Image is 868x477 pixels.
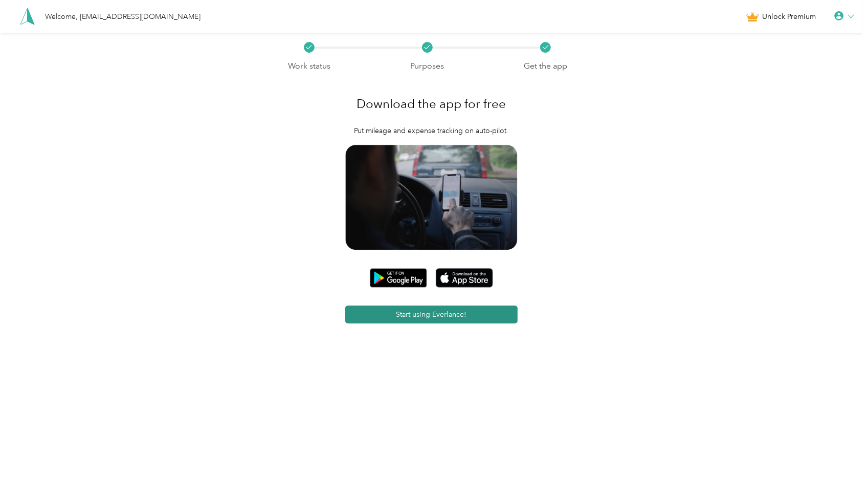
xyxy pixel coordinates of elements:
[288,60,330,73] p: Work status
[811,420,868,477] iframe: Everlance-gr Chat Button Frame
[436,268,493,288] img: App store
[524,60,567,73] p: Get the app
[46,11,201,22] div: Welcome, [EMAIL_ADDRESS][DOMAIN_NAME]
[345,145,518,250] img: Get app
[410,60,444,73] p: Purposes
[370,268,427,288] img: Google play
[763,11,816,22] span: Unlock Premium
[345,306,518,323] button: Start using Everlance!
[357,92,506,116] h1: Download the app for free
[354,125,508,136] p: Put mileage and expense tracking on auto-pilot.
